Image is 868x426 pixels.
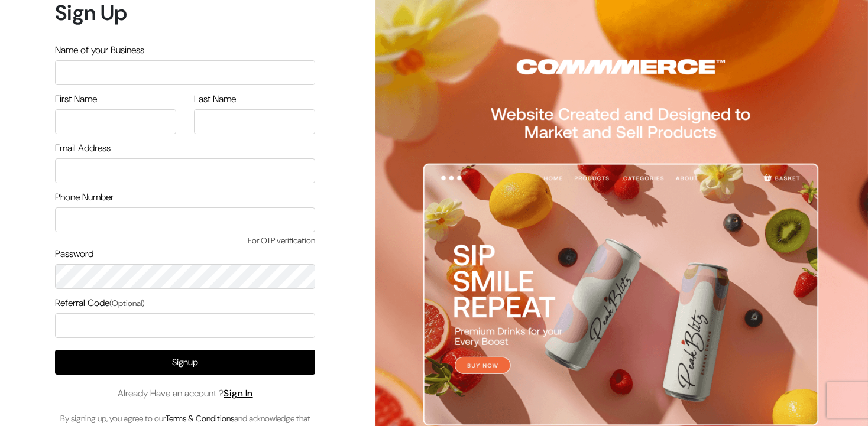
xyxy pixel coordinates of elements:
[109,298,145,308] span: (Optional)
[55,92,97,106] label: First Name
[55,190,114,204] label: Phone Number
[55,43,144,57] label: Name of your Business
[55,247,93,261] label: Password
[224,387,253,399] a: Sign In
[194,92,236,106] label: Last Name
[55,350,315,375] button: Signup
[118,386,253,401] span: Already Have an account ?
[55,141,111,155] label: Email Address
[55,235,315,247] span: For OTP verification
[55,296,145,310] label: Referral Code
[166,413,234,424] a: Terms & Conditions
